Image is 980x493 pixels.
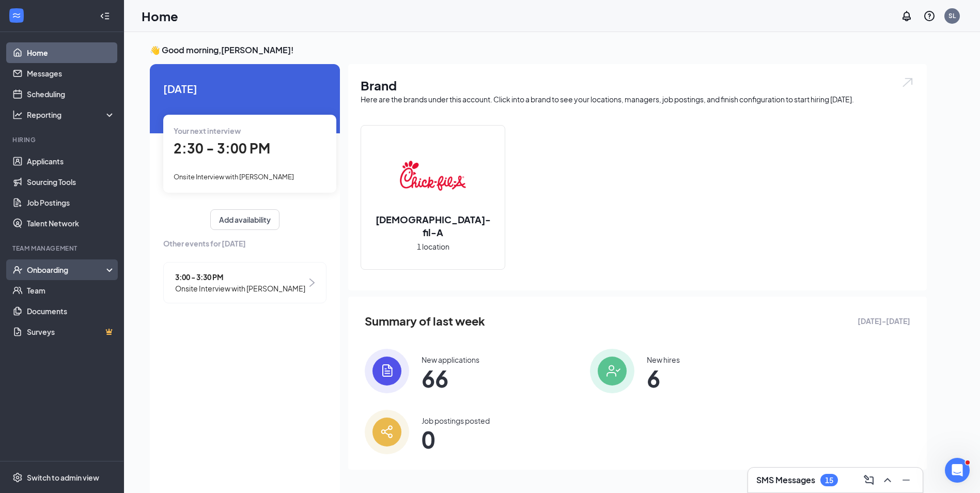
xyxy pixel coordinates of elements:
svg: Minimize [900,474,912,486]
span: Other events for [DATE] [163,238,326,249]
span: 2:30 - 3:00 PM [174,140,270,157]
span: 0 [422,430,490,449]
a: Scheduling [27,84,115,104]
span: Your next interview [174,126,241,135]
span: 6 [647,369,680,388]
a: Talent Network [27,213,115,234]
svg: Settings [12,472,23,483]
img: icon [590,349,634,393]
div: 15 [825,476,833,485]
svg: Notifications [900,10,913,22]
svg: UserCheck [12,265,23,275]
svg: ChevronUp [881,474,894,486]
h1: Brand [361,76,914,94]
a: Documents [27,301,115,321]
span: [DATE] - [DATE] [858,315,910,327]
button: Minimize [898,472,914,488]
svg: QuestionInfo [923,10,936,22]
div: Job postings posted [422,415,490,426]
iframe: Intercom live chat [945,458,970,483]
svg: WorkstreamLogo [11,10,22,21]
div: Switch to admin view [27,472,99,483]
span: Onsite Interview with [PERSON_NAME] [174,173,294,181]
h3: SMS Messages [756,474,815,486]
a: Messages [27,63,115,84]
span: Onsite Interview with [PERSON_NAME] [175,283,305,294]
button: ComposeMessage [861,472,877,488]
a: Team [27,280,115,301]
div: Here are the brands under this account. Click into a brand to see your locations, managers, job p... [361,94,914,104]
a: Sourcing Tools [27,172,115,192]
span: 3:00 - 3:30 PM [175,271,305,283]
div: Onboarding [27,265,106,275]
svg: Analysis [12,110,23,120]
div: New hires [647,355,680,365]
img: icon [365,410,409,454]
button: Add availability [210,209,279,230]
svg: ComposeMessage [863,474,875,486]
span: [DATE] [163,81,326,97]
span: Summary of last week [365,312,485,330]
h3: 👋 Good morning, [PERSON_NAME] ! [150,44,927,56]
div: Hiring [12,135,113,144]
a: SurveysCrown [27,321,115,342]
span: 1 location [417,241,449,252]
a: Applicants [27,151,115,172]
img: open.6027fd2a22e1237b5b06.svg [901,76,914,88]
button: ChevronUp [879,472,896,488]
div: New applications [422,355,479,365]
img: icon [365,349,409,393]
h1: Home [142,7,178,25]
div: Reporting [27,110,116,120]
span: 66 [422,369,479,388]
a: Home [27,42,115,63]
div: SL [948,11,956,20]
svg: Collapse [100,11,110,21]
a: Job Postings [27,192,115,213]
h2: [DEMOGRAPHIC_DATA]-fil-A [361,213,505,239]
img: Chick-fil-A [400,143,466,209]
div: Team Management [12,244,113,253]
